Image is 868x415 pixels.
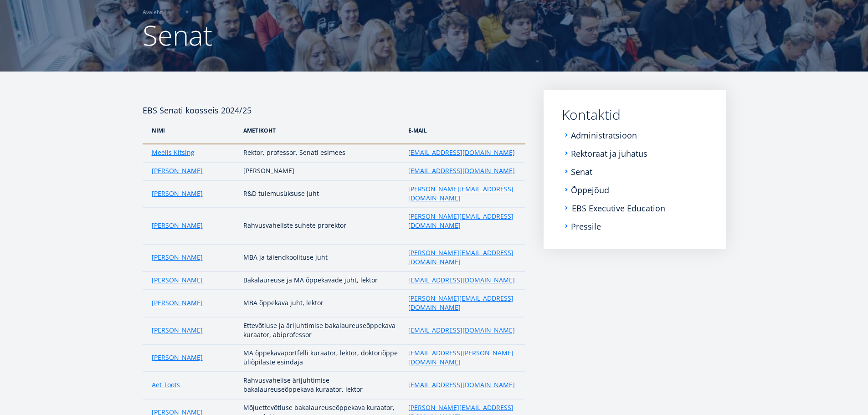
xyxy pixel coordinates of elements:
[408,276,515,285] a: [EMAIL_ADDRESS][DOMAIN_NAME]
[143,16,212,54] span: Senat
[562,108,708,122] a: Kontaktid
[239,317,404,344] td: Ettevõtluse ja ärijuhtimise bakalaureuseõppekava kuraator, abiprofessor
[239,344,404,372] td: MA õppekavaportfelli kuraator, lektor, doktoriõppe üliõpilaste esindaja
[571,149,647,158] a: Rektoraat ja juhatus
[143,117,239,144] th: NIMI
[408,326,515,335] a: [EMAIL_ADDRESS][DOMAIN_NAME]
[404,117,525,144] th: e-Mail
[239,290,404,317] td: MBA õppekava juht, lektor
[571,167,592,176] a: Senat
[572,204,665,213] a: EBS Executive Education
[408,148,515,157] a: [EMAIL_ADDRESS][DOMAIN_NAME]
[571,185,609,195] a: Õppejõud
[239,144,404,162] td: Rektor, professor, Senati esimees
[152,221,203,230] a: [PERSON_NAME]
[152,253,203,262] a: [PERSON_NAME]
[239,162,404,180] td: [PERSON_NAME]
[408,212,516,230] a: [PERSON_NAME][EMAIL_ADDRESS][DOMAIN_NAME]
[408,248,516,266] a: [PERSON_NAME][EMAIL_ADDRESS][DOMAIN_NAME]
[571,222,601,231] a: Pressile
[239,272,404,290] td: Bakalaureuse ja MA õppekavade juht, lektor
[239,180,404,208] td: R&D tulemusüksuse juht
[143,8,162,17] a: Avaleht
[152,189,203,198] a: [PERSON_NAME]
[152,276,203,285] a: [PERSON_NAME]
[408,348,516,367] a: [EMAIL_ADDRESS][PERSON_NAME][DOMAIN_NAME]
[143,90,525,117] h4: EBS Senati koosseis 2024/25
[239,117,404,144] th: AMetikoht
[408,294,516,312] a: [PERSON_NAME][EMAIL_ADDRESS][DOMAIN_NAME]
[571,131,637,140] a: Administratsioon
[152,353,203,362] a: [PERSON_NAME]
[239,244,404,272] td: MBA ja täiendkoolituse juht
[152,326,203,335] a: [PERSON_NAME]
[408,166,515,175] a: [EMAIL_ADDRESS][DOMAIN_NAME]
[239,372,404,399] td: Rahvusvahelise ärijuhtimise bakalaureuseõppekava kuraator, lektor
[152,298,203,307] a: [PERSON_NAME]
[152,166,203,175] a: [PERSON_NAME]
[152,148,195,157] a: Meelis Kitsing
[152,380,180,389] a: Aet Toots
[408,184,516,203] a: [PERSON_NAME][EMAIL_ADDRESS][DOMAIN_NAME]
[408,380,515,389] a: [EMAIL_ADDRESS][DOMAIN_NAME]
[239,208,404,244] td: Rahvusvaheliste suhete prorektor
